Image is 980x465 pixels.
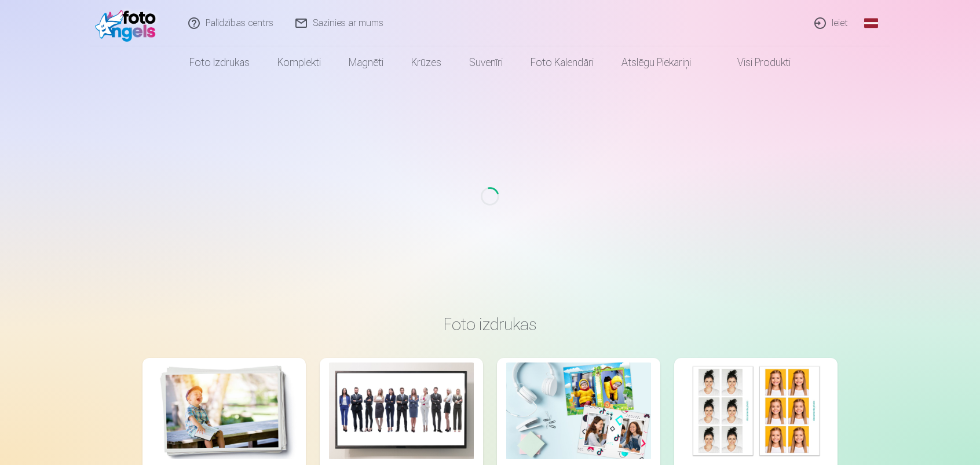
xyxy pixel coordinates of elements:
[152,314,828,335] h3: Foto izdrukas
[264,46,335,79] a: Komplekti
[608,46,705,79] a: Atslēgu piekariņi
[397,46,455,79] a: Krūzes
[683,363,828,459] img: Foto izdrukas dokumentiem
[95,5,162,42] img: /fa1
[517,46,608,79] a: Foto kalendāri
[152,363,297,459] img: Augstas kvalitātes fotoattēlu izdrukas
[329,363,474,459] img: Augstas kvalitātes grupu fotoattēlu izdrukas
[506,363,651,459] img: Foto kolāža no divām fotogrāfijām
[455,46,517,79] a: Suvenīri
[705,46,805,79] a: Visi produkti
[335,46,397,79] a: Magnēti
[175,46,264,79] a: Foto izdrukas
